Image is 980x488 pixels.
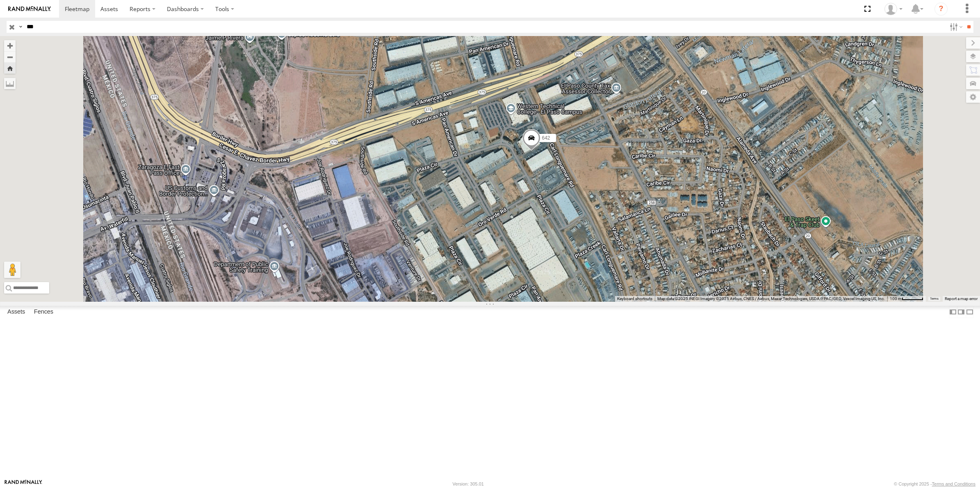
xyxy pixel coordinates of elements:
[17,21,24,33] label: Search Query
[890,296,902,301] span: 100 m
[30,306,57,318] label: Fences
[4,78,16,89] label: Measure
[657,296,885,301] span: Map data ©2025 INEGI Imagery ©2025 Airbus, CNES / Airbus, Maxar Technologies, USDA/FPAC/GEO, Vexc...
[8,6,51,12] img: rand-logo.svg
[946,21,964,33] label: Search Filter Options
[617,296,652,302] button: Keyboard shortcuts
[966,91,980,103] label: Map Settings
[966,306,974,318] label: Hide Summary Table
[887,296,926,302] button: Map Scale: 100 m per 49 pixels
[4,262,21,278] button: Drag Pegman onto the map to open Street View
[934,2,948,16] i: ?
[932,481,975,486] a: Terms and Conditions
[4,63,16,74] button: Zoom Home
[930,297,939,300] a: Terms
[4,51,16,63] button: Zoom out
[3,306,29,318] label: Assets
[894,481,975,486] div: © Copyright 2025 -
[542,135,550,141] span: 642
[945,296,978,301] a: Report a map error
[949,306,957,318] label: Dock Summary Table to the Left
[453,481,484,486] div: Version: 305.01
[957,306,965,318] label: Dock Summary Table to the Right
[882,3,905,15] div: Roberto Garcia
[4,40,16,51] button: Zoom in
[5,480,42,488] a: Visit our Website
